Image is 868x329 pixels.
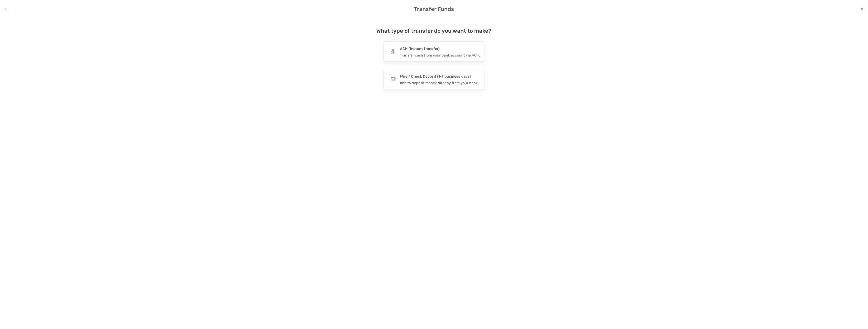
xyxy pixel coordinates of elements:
[400,53,480,57] div: Transfer cash from your bank account via ACH.
[391,77,396,82] img: button icon
[377,28,492,34] h4: What type of transfer do you want to make?
[400,73,479,80] h4: Wire / Check Deposit (1-7 business days)
[400,81,479,85] div: Info to deposit money directly from your bank.
[391,49,396,54] img: button icon
[400,46,480,52] h4: ACH (Instant transfer)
